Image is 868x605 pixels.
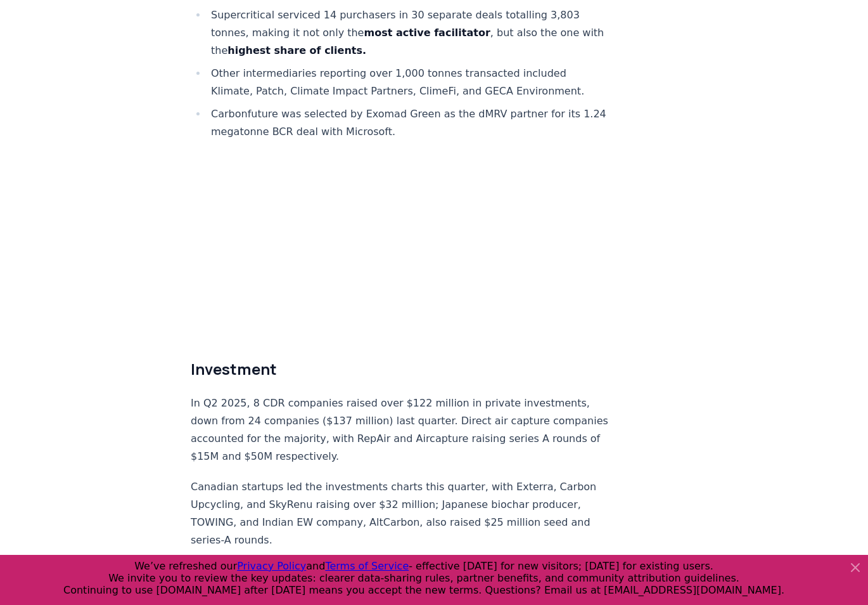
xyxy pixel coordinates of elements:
[191,153,610,329] iframe: Multiple Donuts
[191,359,610,379] h2: Investment
[207,6,610,60] li: Supercritical serviced 14 purchasers in 30 separate deals totalling 3,803 tonnes, making it not o...
[207,65,610,100] li: Other intermediaries reporting over 1,000 tonnes transacted included Klimate, Patch, Climate Impa...
[207,105,610,141] li: Carbonfuture was selected by Exomad Green as the dMRV partner for its 1.24 megatonne BCR deal wit...
[191,394,610,465] p: In Q2 2025, 8 CDR companies raised over $122 million in private investments, down from 24 compani...
[364,27,490,39] strong: most active facilitator
[227,44,366,56] strong: highest share of clients.
[191,478,610,549] p: Canadian startups led the investments charts this quarter, with Exterra, Carbon Upcycling, and Sk...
